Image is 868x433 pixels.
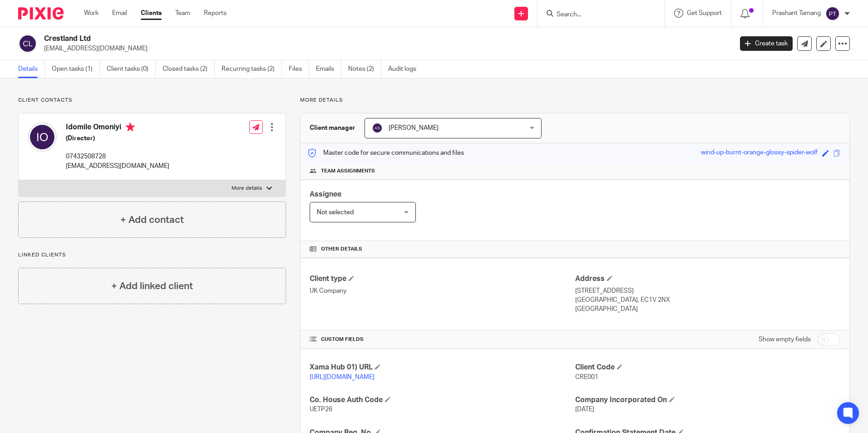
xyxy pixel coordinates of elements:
[18,97,286,104] p: Client contacts
[310,406,332,413] span: UETP26
[388,60,423,78] a: Audit logs
[18,251,286,259] p: Linked clients
[575,286,840,295] p: [STREET_ADDRESS]
[310,363,575,372] h4: Xama Hub 01) URL
[112,9,127,18] a: Email
[556,11,637,19] input: Search
[575,363,840,372] h4: Client Code
[825,6,840,21] img: svg%3E
[348,60,381,78] a: Notes (2)
[389,125,439,131] span: [PERSON_NAME]
[66,152,169,161] p: 07432508728
[310,336,575,343] h4: CUSTOM FIELDS
[316,60,341,78] a: Emails
[575,274,840,284] h4: Address
[372,123,383,133] img: svg%3E
[66,123,169,134] h4: Idomile Omoniyi
[18,60,45,78] a: Details
[701,148,818,158] div: wind-up-burnt-orange-glossy-spider-wolf
[310,274,575,284] h4: Client type
[204,9,227,18] a: Reports
[317,209,354,216] span: Not selected
[107,60,156,78] a: Client tasks (0)
[575,374,598,380] span: CRE001
[52,60,100,78] a: Open tasks (1)
[18,7,64,20] img: Pixie
[289,60,309,78] a: Files
[310,374,375,380] a: [URL][DOMAIN_NAME]
[310,395,575,405] h4: Co. House Auth Code
[310,286,575,295] p: UK Company
[111,279,193,293] h4: + Add linked client
[310,191,341,198] span: Assignee
[126,123,135,132] i: Primary
[759,335,811,344] label: Show empty fields
[66,134,169,143] h5: (Director)
[575,295,840,305] p: [GEOGRAPHIC_DATA], EC1V 2NX
[232,185,262,192] p: More details
[66,162,169,171] p: [EMAIL_ADDRESS][DOMAIN_NAME]
[300,97,850,104] p: More details
[18,34,37,53] img: svg%3E
[321,167,375,175] span: Team assignments
[44,34,590,44] h2: Crestland Ltd
[222,60,282,78] a: Recurring tasks (2)
[120,213,184,227] h4: + Add contact
[772,9,821,18] p: Prashant Tamang
[575,406,594,413] span: [DATE]
[28,123,57,152] img: svg%3E
[84,9,99,18] a: Work
[310,123,355,133] h3: Client manager
[575,395,840,405] h4: Company Incorporated On
[575,305,840,314] p: [GEOGRAPHIC_DATA]
[44,44,726,53] p: [EMAIL_ADDRESS][DOMAIN_NAME]
[321,246,362,253] span: Other details
[175,9,190,18] a: Team
[141,9,162,18] a: Clients
[687,10,722,16] span: Get Support
[163,60,215,78] a: Closed tasks (2)
[740,36,793,51] a: Create task
[307,148,464,157] p: Master code for secure communications and files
